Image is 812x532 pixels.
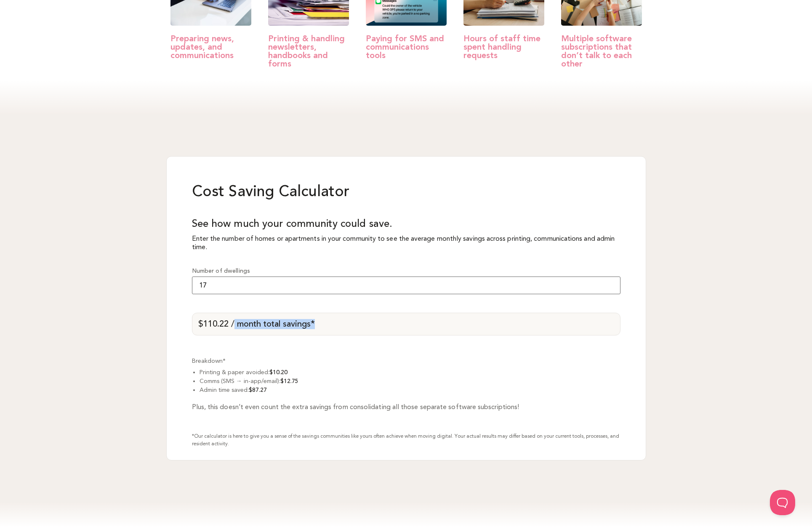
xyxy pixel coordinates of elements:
h4: See how much your community could save. [192,218,620,230]
h5: Hours of staff time spent handling requests [463,34,544,59]
li: Printing & paper avoided: [200,368,620,377]
iframe: Toggle Customer Support [770,490,795,515]
h5: Printing & handling newsletters, handbooks and forms [268,34,349,68]
input: e.g. 200 [192,277,620,294]
h5: Preparing news, updates, and communications [170,34,251,59]
div: Breakdown* [192,356,620,365]
p: Plus, this doesn’t even count the extra savings from consolidating all those separate software su... [192,394,620,411]
li: Comms (SMS → in-app/email): [200,377,620,386]
strong: $12.75 [280,378,298,385]
strong: $87.27 [249,386,267,394]
strong: $10.20 [269,369,288,376]
div: *Our calculator is here to give you a sense of the savings communities like yours often achieve w... [192,432,620,447]
div: $110.22 / month total savings* [192,313,620,335]
h5: Multiple software subscriptions that don’t talk to each othe​r [561,34,642,68]
label: Number of dwellings [192,268,620,274]
h2: Cost Saving Calculator [192,182,620,201]
h5: Paying for SMS and communications tools​ [366,34,447,59]
p: Enter the number of homes or apartments in your community to see the average monthly savings acro... [192,234,620,251]
li: Admin time saved: [200,386,620,394]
